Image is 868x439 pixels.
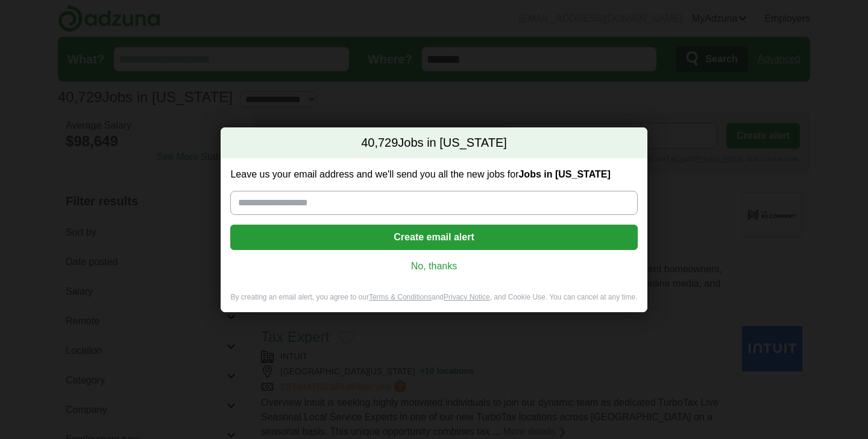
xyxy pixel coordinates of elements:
[518,169,610,179] strong: Jobs in [US_STATE]
[361,135,398,152] span: 40,729
[240,260,627,273] a: No, thanks
[221,292,647,312] div: By creating an email alert, you agree to our and , and Cookie Use. You can cancel at any time.
[369,293,432,301] a: Terms & Conditions
[230,225,637,250] button: Create email alert
[221,127,647,159] h2: Jobs in [US_STATE]
[230,168,637,181] label: Leave us your email address and we'll send you all the new jobs for
[444,293,490,301] a: Privacy Notice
